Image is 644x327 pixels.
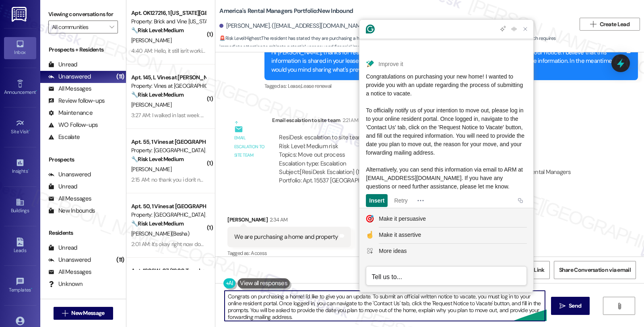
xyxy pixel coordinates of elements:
[279,133,594,168] div: ResiDesk escalation to site team -> Risk Level: Medium risk Topics: Move out process Escalation t...
[227,247,351,259] div: Tagged as:
[131,47,316,54] div: 4:40 AM: Hello, it still isn't working for me. It's still saying I haven't been invited yet
[234,233,338,241] div: We are purchasing a home and property
[48,60,77,69] div: Unread
[569,302,581,310] span: Send
[71,309,104,317] span: New Message
[268,215,287,224] div: 2:34 AM
[48,8,118,21] label: Viewing conversations for
[48,109,93,117] div: Maintenance
[48,72,91,81] div: Unanswered
[48,182,77,191] div: Unread
[36,88,37,94] span: •
[234,134,266,159] div: Email escalation to site team
[131,138,206,146] div: Apt. 55, 1 Vines at [GEOGRAPHIC_DATA]
[114,254,126,266] div: (11)
[131,82,206,90] div: Property: Vines at [GEOGRAPHIC_DATA]
[54,307,113,320] button: New Message
[279,168,594,185] div: Subject: [ResiDesk Escalation] (Medium risk) - Action Needed (Move out process) with America's Re...
[40,155,126,164] div: Prospects
[4,235,36,257] a: Leads
[559,303,566,309] i: 
[48,170,91,179] div: Unanswered
[48,256,91,264] div: Unanswered
[48,195,91,203] div: All Messages
[29,128,30,133] span: •
[580,18,640,31] button: Create Lead
[551,297,590,315] button: Send
[227,215,351,227] div: [PERSON_NAME]
[131,220,184,227] strong: 🔧 Risk Level: Medium
[48,244,77,252] div: Unread
[131,230,189,237] span: [PERSON_NAME](Besha)
[131,37,171,44] span: [PERSON_NAME]
[131,91,184,98] strong: 🔧 Risk Level: Medium
[131,155,184,163] strong: 🔧 Risk Level: Medium
[131,17,206,26] div: Property: Brick and Vine [US_STATE][GEOGRAPHIC_DATA]
[489,266,544,274] span: Get Conversation Link
[114,70,126,83] div: (11)
[301,83,332,89] span: Lease renewal
[264,80,638,92] div: Tagged as:
[62,310,68,317] i: 
[131,9,206,17] div: Apt. OK127216, 1 [US_STATE][GEOGRAPHIC_DATA]
[48,121,98,129] div: WO Follow-ups
[40,229,126,237] div: Residents
[272,116,601,127] div: Email escalation to site team
[131,112,299,119] div: 3:27 AM: I walked in last week and talked to an asst manager. Thank you.
[131,73,206,82] div: Apt. 145, L Vines at [PERSON_NAME]
[131,27,184,34] strong: 🔧 Risk Level: Medium
[48,280,83,288] div: Unknown
[288,83,301,89] span: Lease ,
[48,97,105,105] div: Review follow-ups
[131,240,402,248] div: 2:01 AM: It's okay right now don't know if it will happen again though but we deal with that when...
[131,211,206,219] div: Property: [GEOGRAPHIC_DATA] Apts
[600,20,630,29] span: Create Lead
[12,7,28,22] img: ResiDesk Logo
[219,34,576,52] span: : The resident has stated they are purchasing a home and will not be renewing their lease. This c...
[4,37,36,59] a: Inbox
[28,167,29,173] span: •
[4,116,36,138] a: Site Visit •
[219,7,353,15] b: America's Rental Managers Portfolio: New Inbound
[52,21,105,33] input: All communities
[131,101,171,108] span: [PERSON_NAME]
[109,24,114,30] i: 
[131,166,171,173] span: [PERSON_NAME]
[559,266,631,274] span: Share Conversation via email
[31,286,32,292] span: •
[219,22,367,30] div: [PERSON_NAME]. ([EMAIL_ADDRESS][DOMAIN_NAME])
[554,261,636,279] button: Share Conversation via email
[131,146,206,155] div: Property: [GEOGRAPHIC_DATA] Apts
[48,207,95,215] div: New Inbounds
[48,85,91,93] div: All Messages
[48,268,91,276] div: All Messages
[616,303,622,309] i: 
[131,267,206,275] div: Apt. 1806W, .07 (1800 Townhomes) Vines at [GEOGRAPHIC_DATA]
[341,116,358,124] div: 2:21 AM
[131,202,206,211] div: Apt. 50, 1 Vines at [GEOGRAPHIC_DATA]
[40,46,126,54] div: Prospects + Residents
[251,250,267,257] span: Access
[225,291,545,321] textarea: To enrich screen reader interactions, please activate Accessibility in Grammarly extension settings
[131,176,300,183] div: 2:15 AM: no thank you i don't need any assistance im not adding the bulk.
[271,48,625,74] div: Hi [PERSON_NAME], thanks for reaching out. I understand you'd like to know the proper way to send...
[219,35,261,41] strong: 🚨 Risk Level: Highest
[4,156,36,178] a: Insights •
[48,133,80,141] div: Escalate
[4,275,36,296] a: Templates •
[590,21,596,27] i: 
[4,195,36,217] a: Buildings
